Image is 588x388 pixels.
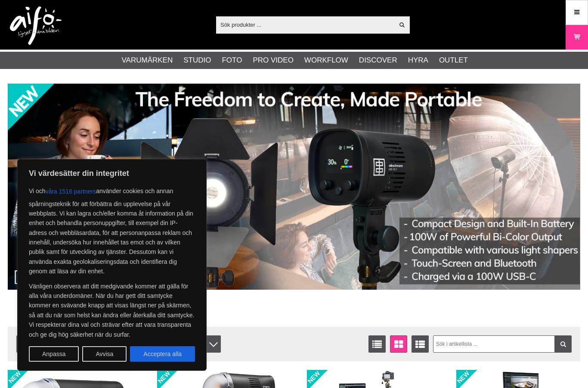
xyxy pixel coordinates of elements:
a: Workflow [304,55,348,66]
p: Vänligen observera att ditt medgivande kommer att gälla för alla våra underdomäner. När du har ge... [29,282,195,339]
div: Vi värdesätter din integritet [17,159,207,371]
a: Pro Video [253,55,293,66]
span: Sortera [16,335,94,353]
img: logo.png [10,6,62,45]
a: Varumärken [122,55,173,66]
a: Discover [359,55,397,66]
p: Vi värdesätter din integritet [29,168,195,178]
a: Hyra [408,55,428,66]
input: Sök i artikellista ... [433,335,572,353]
button: Anpassa [29,346,79,362]
a: Studio [183,55,211,66]
a: Outlet [439,55,468,66]
a: Utökad listvisning [412,335,429,353]
img: Annons:002 banner-elin-led100c11390x.jpg [8,84,580,290]
a: Fönstervisning [390,335,407,353]
button: Acceptera alla [130,346,195,362]
a: Listvisning [368,335,386,353]
input: Sök produkter ... [216,18,394,31]
button: Avvisa [82,346,127,362]
button: våra 1516 partners [46,184,96,199]
a: Filtrera [554,335,572,353]
a: Foto [222,55,242,66]
p: Vi och använder cookies och annan spårningsteknik för att förbättra din upplevelse på vår webbpla... [29,184,195,276]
